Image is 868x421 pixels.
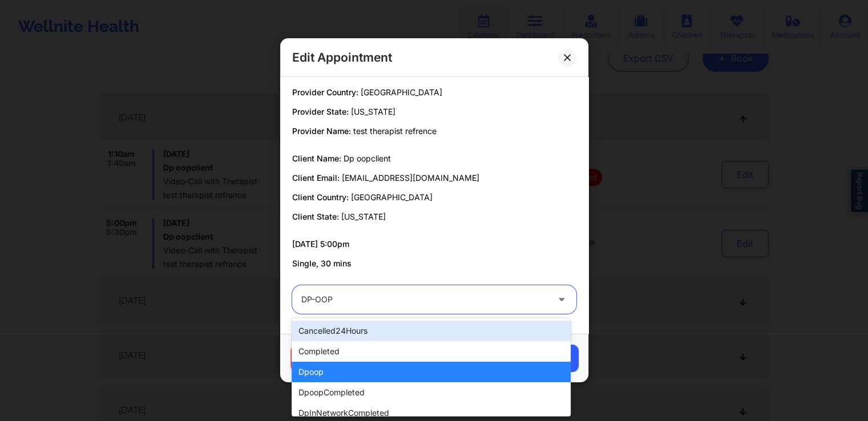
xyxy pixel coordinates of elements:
span: test therapist refrence [353,126,437,136]
span: Dp oopclient [344,153,391,163]
p: Client Name: [292,153,576,164]
div: DP-OOP [301,285,548,314]
div: completed [292,341,570,362]
div: dpoopCompleted [292,382,570,403]
p: Single, 30 mins [292,258,576,269]
button: Save Changes [486,345,578,373]
p: Client State: [292,211,576,222]
span: [GEOGRAPHIC_DATA] [351,192,433,202]
h2: Edit Appointment [292,50,392,65]
p: Provider State: [292,106,576,118]
p: Provider Country: [292,87,576,98]
p: [DATE] 5:00pm [292,238,576,250]
p: Provider Name: [292,126,576,137]
div: cancelled24Hours [292,321,570,341]
div: dpoop [292,362,570,382]
span: [GEOGRAPHIC_DATA] [361,87,442,97]
span: [US_STATE] [341,212,386,221]
span: [US_STATE] [351,107,395,116]
button: Cancel Appointment [290,345,408,373]
span: [EMAIL_ADDRESS][DOMAIN_NAME] [342,173,479,183]
p: Client Email: [292,172,576,184]
p: Client Country: [292,192,576,203]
